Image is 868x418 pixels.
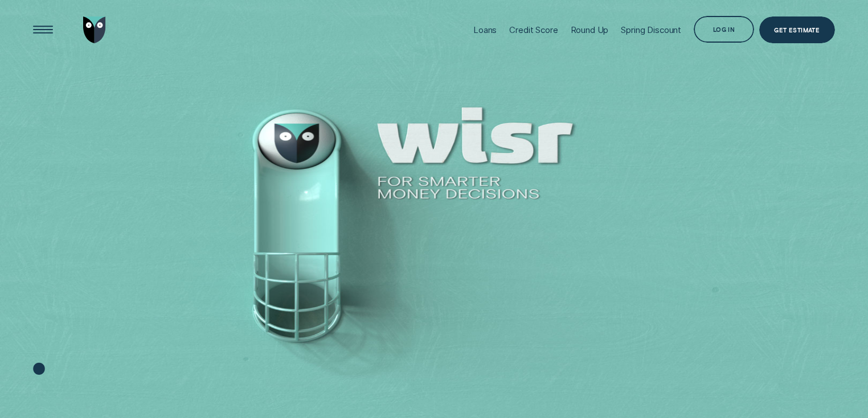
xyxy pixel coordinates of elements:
[571,24,609,35] div: Round Up
[694,16,754,43] button: Log in
[473,24,497,35] div: Loans
[621,24,681,35] div: Spring Discount
[759,16,835,44] a: Get Estimate
[509,24,558,35] div: Credit Score
[83,16,106,44] img: Wisr
[30,16,57,44] button: Open Menu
